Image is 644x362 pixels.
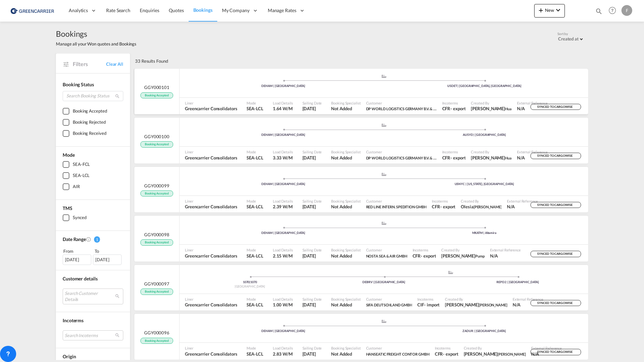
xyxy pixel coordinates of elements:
md-checkbox: Synced [63,214,123,221]
span: Not Added [331,253,360,259]
div: AIR [73,183,80,190]
button: icon-plus 400-fgNewicon-chevron-down [534,4,565,18]
span: NOSTA SEA & AIR GMBH [366,253,407,259]
span: Quotes [169,7,184,13]
div: REPD2 | [GEOGRAPHIC_DATA] [451,280,585,284]
div: Synced [73,214,86,221]
div: GGY000100 Booking Accepted assets/icons/custom/ship-fill.svgassets/icons/custom/roll-o-plane.svgP... [134,118,588,163]
span: SIFA DEUTSCHLAND GMBH [366,303,412,307]
div: CIF [417,302,424,308]
span: Date Range [63,236,86,242]
span: 1070 [243,280,251,284]
span: Load Details [273,100,293,105]
div: - export [421,253,436,259]
span: Not Added [331,351,360,357]
span: Not Added [331,302,360,308]
span: 1.00 W/M [273,302,293,307]
div: DEHAM | [GEOGRAPHIC_DATA] [183,329,384,333]
span: 2.15 W/M [273,253,293,259]
md-icon: icon-chevron-down [554,6,562,14]
span: Customer [366,149,437,154]
span: Created By [471,100,511,105]
div: DEHAM | [GEOGRAPHIC_DATA] [183,231,384,235]
span: Manage all your Won quotes and Bookings [56,41,136,47]
input: Search Booking Status [63,91,123,101]
span: GGY000100 [144,133,169,140]
span: N/A [517,105,548,112]
span: Bookings [193,7,213,13]
md-icon: assets/icons/custom/ship-fill.svg [380,123,388,127]
span: SYNCED TO CARGOWISE [537,105,574,111]
div: [DATE] [63,254,91,265]
div: GGY000097 Booking Accepted Pickup Belgium assets/icons/custom/ship-fill.svgassets/icons/custom/ro... [134,265,588,311]
md-checkbox: SEA-FCL [63,161,123,168]
span: Load Details [273,247,293,252]
span: Help [607,5,618,16]
span: DP WORLD LOGISTICS GERMANY B.V. & CO. KG [366,105,437,112]
div: 33 Results Found [135,54,168,68]
span: N/A [490,253,521,259]
span: Customer details [63,276,97,281]
span: Sailing Date [302,247,322,252]
div: - export [443,351,458,357]
span: Booking Accepted [140,289,173,295]
span: Booking Specialist [331,100,360,105]
div: F [621,5,632,16]
span: Load Details [273,199,293,204]
div: SYNCED TO CARGOWISE [530,153,581,159]
span: Sailing Date [302,199,322,204]
span: Booking Accepted [140,239,173,246]
md-icon: icon-plus 400-fg [537,6,545,14]
span: Manage Rates [268,7,296,14]
span: DP WORLD LOGISTICS GERMANY B.V. & CO. KG [366,155,437,161]
span: Incoterms [63,318,84,323]
span: 1070 [250,280,257,284]
div: Booking Received [73,130,106,137]
span: Liner [185,100,237,105]
span: CIF import [417,302,440,308]
span: Booking Status [63,82,94,87]
span: SEA-LCL [247,155,263,161]
span: Created By [441,247,484,252]
md-checkbox: AIR [63,183,123,190]
span: Customer [366,297,412,302]
span: Chau Ngoc Hua [471,155,511,161]
span: External Reference [507,199,538,204]
span: Mode [247,345,263,351]
div: DEHAM | [GEOGRAPHIC_DATA] [183,133,384,137]
span: Nicole Meyer [464,351,526,357]
div: icon-magnify [595,7,603,18]
span: Chau Ngoc Hua [471,105,511,112]
span: HANSEATIC FREIGHT CONTOR GMBH [366,352,429,356]
span: 21 Sep 2025 [302,204,322,210]
div: - import [424,302,440,308]
span: DP WORLD LOGISTICS GERMANY B.V. & CO. KG [366,155,445,160]
div: ZADUR | [GEOGRAPHIC_DATA] [384,329,585,333]
span: Customer [366,199,427,204]
md-icon: assets/icons/custom/ship-fill.svg [380,221,388,225]
span: Customer [366,345,429,351]
div: SYNCED TO CARGOWISE [530,300,581,306]
div: CFR [442,105,451,112]
span: Customer [366,247,407,252]
span: External Reference [517,100,548,105]
span: [PERSON_NAME] [474,205,502,209]
span: HANSEATIC FREIGHT CONTOR GMBH [366,351,429,357]
div: USNYC | [US_STATE], [GEOGRAPHIC_DATA] [384,182,585,186]
span: SEA-LCL [247,204,263,210]
span: 22 Sep 2025 [302,351,322,357]
span: SEA-LCL [247,351,263,357]
div: SYNCED TO CARGOWISE [530,104,581,110]
span: Sailing Date [302,149,322,154]
div: Booking Rejected [73,119,105,126]
div: GGY000098 Booking Accepted assets/icons/custom/ship-fill.svgassets/icons/custom/roll-o-plane.svgP... [134,216,588,262]
div: To [94,248,124,254]
span: Created By [471,149,511,154]
span: Booking Specialist [331,345,360,351]
span: Booking Specialist [331,149,360,154]
span: SEA-LCL [247,302,263,308]
span: Incoterms [417,297,440,302]
span: 20 Sep 2025 [302,253,322,259]
span: SYNCED TO CARGOWISE [537,350,574,356]
span: Rate Search [106,7,130,13]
